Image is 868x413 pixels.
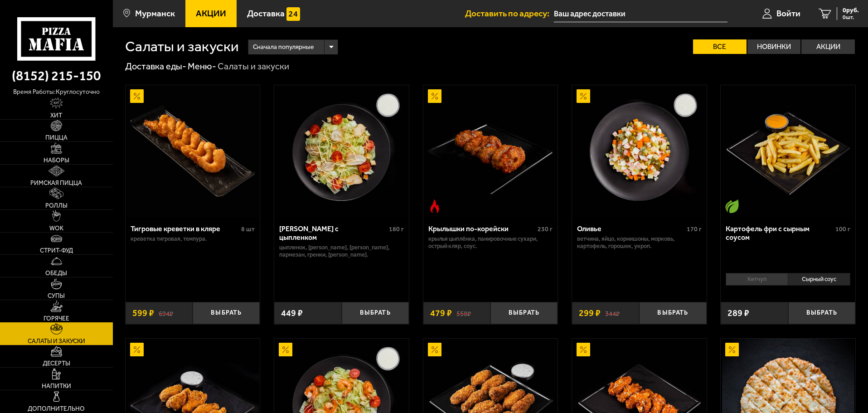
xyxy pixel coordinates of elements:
span: Доставка [247,9,285,18]
img: Акционный [130,89,144,103]
label: Все [693,39,747,54]
span: Акции [196,9,226,18]
span: Роллы [45,203,68,209]
button: Выбрать [342,302,409,324]
span: Римская пицца [30,180,82,186]
span: 289 ₽ [727,309,749,318]
a: АкционныйОстрое блюдоКрылышки по-корейски [423,85,558,218]
span: Хит [50,112,62,119]
img: Акционный [725,343,739,356]
img: Акционный [279,343,292,356]
div: Оливье [577,224,684,233]
img: Акционный [577,89,590,103]
label: Акции [801,39,855,54]
img: Вегетарианское блюдо [725,199,739,213]
img: Акционный [428,89,441,103]
span: 180 г [389,225,404,233]
a: Доставка еды- [125,61,186,72]
li: Кетчуп [726,273,788,286]
img: Акционный [428,343,441,356]
img: 15daf4d41897b9f0e9f617042186c801.svg [286,7,300,21]
s: 694 ₽ [159,309,173,318]
span: 8 шт [241,225,255,233]
label: Новинки [747,39,801,54]
img: Тигровые креветки в кляре [126,85,259,218]
button: Выбрать [490,302,558,324]
span: Обеды [45,270,67,277]
span: Напитки [42,383,71,389]
s: 344 ₽ [605,309,620,318]
img: Акционный [577,343,590,356]
div: Тигровые креветки в кляре [131,224,239,233]
span: 170 г [687,225,702,233]
span: 0 руб. [843,7,859,14]
p: ветчина, яйцо, корнишоны, морковь, картофель, горошек, укроп. [577,235,702,250]
p: крылья цыплёнка, панировочные сухари, острый кляр, соус. [428,235,553,250]
img: Картофель фри с сырным соусом [722,85,854,218]
span: Супы [48,293,65,299]
span: 100 г [835,225,850,233]
button: Выбрать [639,302,706,324]
div: Картофель фри с сырным соусом [726,224,833,242]
a: Вегетарианское блюдоКартофель фри с сырным соусом [721,85,855,218]
img: Салат Цезарь с цыпленком [275,85,407,218]
button: Выбрать [788,302,855,324]
span: Дополнительно [28,406,85,412]
span: Стрит-фуд [40,248,73,254]
span: Наборы [44,157,69,164]
span: Мурманск [135,9,175,18]
a: Меню- [188,61,216,72]
span: Сначала популярные [253,39,314,56]
li: Сырный соус [788,273,850,286]
input: Ваш адрес доставки [554,5,727,22]
span: Десерты [43,360,70,367]
img: Крылышки по-корейски [424,85,557,218]
a: АкционныйОливье [572,85,707,218]
h1: Салаты и закуски [125,39,239,54]
a: АкционныйТигровые креветки в кляре [126,85,260,218]
img: Акционный [130,343,144,356]
span: 299 ₽ [579,309,601,318]
span: 230 г [538,225,553,233]
span: 599 ₽ [132,309,154,318]
span: 0 шт. [843,15,859,20]
div: Крылышки по-корейски [428,224,536,233]
span: WOK [49,225,63,232]
span: 449 ₽ [281,309,303,318]
s: 558 ₽ [456,309,471,318]
a: Салат Цезарь с цыпленком [274,85,409,218]
span: Пицца [45,135,68,141]
div: 0 [721,270,855,295]
span: Горячее [44,316,69,322]
div: [PERSON_NAME] с цыпленком [279,224,387,242]
p: креветка тигровая, темпура. [131,235,255,243]
img: Острое блюдо [428,199,441,213]
span: Салаты и закуски [28,338,85,345]
span: Доставить по адресу: [465,9,554,18]
button: Выбрать [193,302,260,324]
div: Салаты и закуски [218,61,289,73]
img: Оливье [573,85,705,218]
span: 479 ₽ [430,309,452,318]
p: цыпленок, [PERSON_NAME], [PERSON_NAME], пармезан, гренки, [PERSON_NAME]. [279,244,404,258]
span: Войти [776,9,800,18]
